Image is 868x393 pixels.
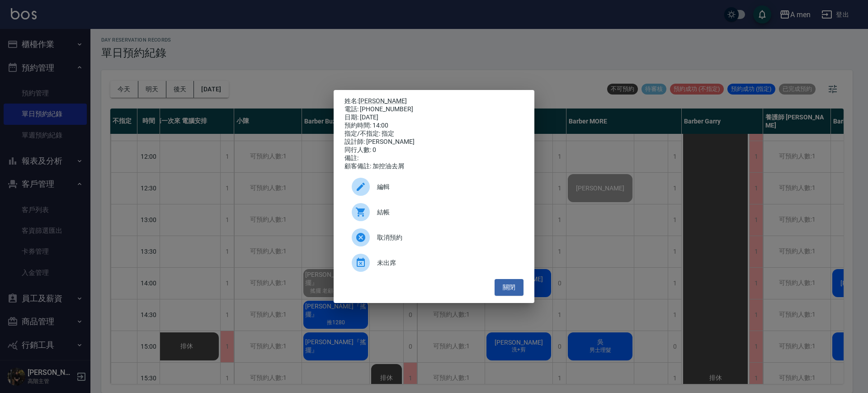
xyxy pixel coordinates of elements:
[344,199,524,225] a: 結帳
[344,146,524,154] div: 同行人數: 0
[377,258,516,268] span: 未出席
[344,138,524,146] div: 設計師: [PERSON_NAME]
[359,97,407,104] a: [PERSON_NAME]
[344,130,524,138] div: 指定/不指定: 指定
[344,162,524,170] div: 顧客備註: 加控油去屑
[344,122,524,130] div: 預約時間: 14:00
[344,250,524,275] div: 未出席
[495,279,524,296] button: 關閉
[377,208,516,217] span: 結帳
[344,105,524,114] div: 電話: [PHONE_NUMBER]
[377,182,516,192] span: 編輯
[344,225,524,250] div: 取消預約
[344,174,524,199] div: 編輯
[377,233,516,242] span: 取消預約
[344,154,524,162] div: 備註:
[344,97,524,105] p: 姓名:
[344,114,524,122] div: 日期: [DATE]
